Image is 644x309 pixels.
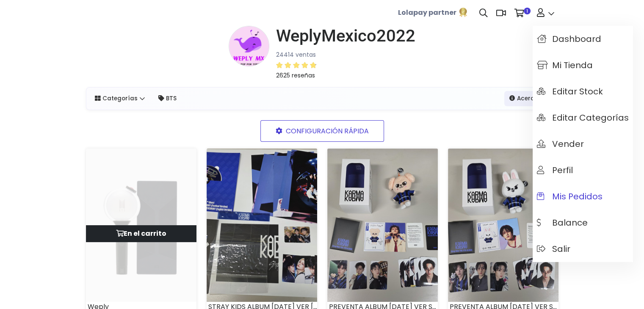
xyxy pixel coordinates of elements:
[458,7,468,17] img: Lolapay partner
[537,34,601,44] span: Dashboard
[276,71,315,80] small: 2625 reseñas
[510,0,533,26] a: 1
[524,8,531,14] span: 1
[537,87,603,96] span: Editar Stock
[260,120,384,142] a: CONFIGURACIÓN RÁPIDA
[533,131,633,157] a: Vender
[537,166,573,175] span: Perfil
[533,236,633,262] a: Salir
[504,91,553,106] a: Acerca de
[90,91,150,106] a: Categorías
[537,192,603,201] span: Mis pedidos
[86,149,196,302] img: small_1753715244627.jpeg
[86,225,196,242] div: Sólo tu puedes verlo en tu tienda
[276,60,415,80] a: 2625 reseñas
[533,157,633,183] a: Perfil
[537,244,570,254] span: Salir
[533,52,633,78] a: Mi tienda
[276,26,415,46] h1: WeplyMexico2022
[276,60,317,70] div: 4.85 / 5
[537,61,593,70] span: Mi tienda
[269,26,415,46] a: WeplyMexico2022
[153,91,182,106] a: BTS
[533,26,633,52] a: Dashboard
[537,139,584,149] span: Vender
[537,218,588,227] span: Balance
[533,78,633,105] a: Editar Stock
[533,210,633,236] a: Balance
[533,183,633,210] a: Mis pedidos
[533,105,633,131] a: Editar Categorías
[276,50,316,59] small: 24414 ventas
[448,149,558,302] img: small_1756942530281.jpeg
[398,8,456,17] b: Lolapay partner
[207,149,317,302] img: small_1757033926976.jpeg
[327,149,438,302] img: small_1756942682874.jpeg
[537,113,629,122] span: Editar Categorías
